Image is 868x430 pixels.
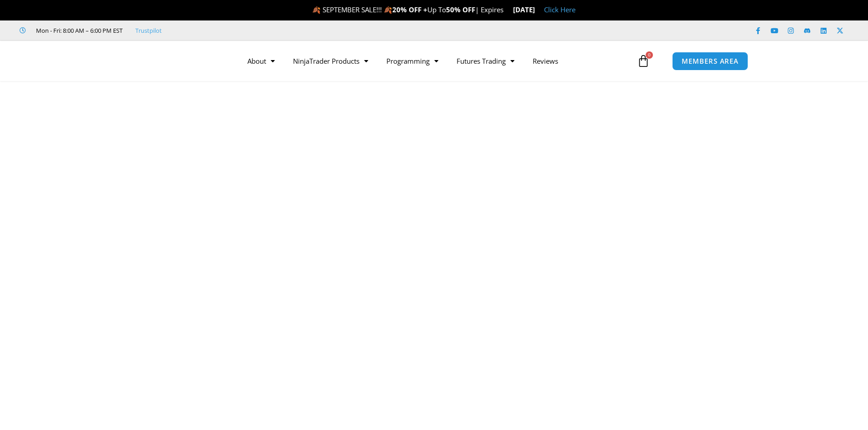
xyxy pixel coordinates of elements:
[135,25,162,36] a: Trustpilot
[524,51,567,71] a: Reviews
[682,58,739,65] span: MEMBERS AREA
[238,51,635,71] nav: Menu
[544,5,575,14] a: Click Here
[504,6,511,13] img: ⌛
[672,52,748,71] a: MEMBERS AREA
[108,45,205,77] img: LogoAI | Affordable Indicators – NinjaTrader
[34,25,123,36] span: Mon - Fri: 8:00 AM – 6:00 PM EST
[623,48,663,74] a: 0
[446,5,475,14] strong: 50% OFF
[392,5,427,14] strong: 20% OFF +
[377,51,447,71] a: Programming
[646,51,653,59] span: 0
[284,51,377,71] a: NinjaTrader Products
[447,51,524,71] a: Futures Trading
[513,5,535,14] strong: [DATE]
[312,5,513,14] span: 🍂 SEPTEMBER SALE!!! 🍂 Up To | Expires
[238,51,284,71] a: About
